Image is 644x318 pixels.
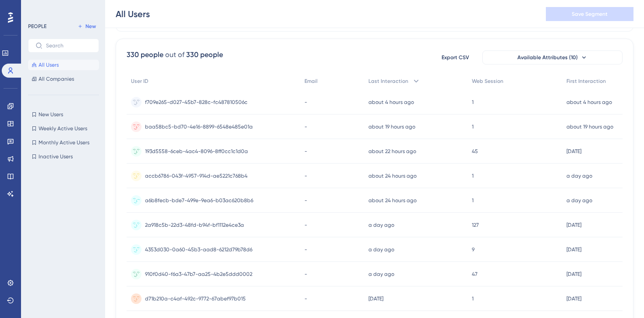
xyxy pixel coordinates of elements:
span: 47 [472,271,478,278]
time: about 19 hours ago [368,124,415,130]
span: f709e265-d027-45b7-828c-fc487810506c [145,99,248,106]
div: out of [165,50,184,60]
span: First Interaction [566,78,606,85]
time: a day ago [368,271,394,277]
span: 910f0d40-f6a3-47b7-aa25-4b2e5ddd0002 [145,271,252,278]
span: Last Interaction [368,78,408,85]
time: about 22 hours ago [368,148,416,154]
span: 1 [472,197,474,204]
span: 9 [472,246,474,253]
span: Inactive Users [39,153,73,160]
span: New Users [39,111,63,118]
span: 4353d030-0a60-45b3-aad8-6212d79b78d6 [145,246,252,253]
time: a day ago [368,247,394,253]
span: Available Attributes (10) [517,54,578,61]
span: accb6786-043f-4957-914d-ae5221c768b4 [145,172,248,179]
span: - [304,197,307,204]
button: New Users [28,109,99,120]
span: 193d5558-6ceb-4ac4-8096-8ff0cc1c1d0a [145,148,248,155]
time: a day ago [566,197,592,204]
span: Monthly Active Users [39,139,89,146]
span: All Users [39,61,59,68]
span: 2a918c5b-22d3-48fd-b94f-bf1112e4ce3a [145,222,244,229]
span: - [304,172,307,179]
time: [DATE] [566,148,581,154]
button: Export CSV [433,50,477,64]
time: a day ago [566,173,592,179]
div: All Users [116,8,150,20]
span: New [85,23,96,30]
button: Save Segment [546,7,633,21]
button: Available Attributes (10) [482,50,623,64]
button: All Users [28,60,99,70]
time: about 19 hours ago [566,124,613,130]
time: about 4 hours ago [368,99,414,105]
time: [DATE] [368,296,383,302]
span: - [304,246,307,253]
span: a6b8fecb-bde7-499e-9ea6-b03ac620b8b6 [145,197,253,204]
time: [DATE] [566,247,581,253]
span: All Companies [39,75,74,82]
span: 127 [472,222,479,229]
span: Weekly Active Users [39,125,87,132]
button: New [74,21,99,32]
time: [DATE] [566,271,581,277]
span: 45 [472,148,478,155]
span: - [304,99,307,106]
span: 1 [472,99,474,106]
time: a day ago [368,222,394,228]
span: - [304,271,307,278]
div: 330 people [127,50,163,60]
span: baa58bc5-bd70-4e16-8899-6548e485e01a [145,123,253,130]
button: All Companies [28,74,99,84]
span: Save Segment [572,11,608,18]
span: Web Session [472,78,503,85]
button: Monthly Active Users [28,137,99,148]
div: PEOPLE [28,23,46,30]
time: about 24 hours ago [368,173,417,179]
span: - [304,148,307,155]
time: [DATE] [566,296,581,302]
span: User ID [131,78,149,85]
span: d71b210a-c4af-492c-9772-67abef97b015 [145,295,246,302]
button: Inactive Users [28,151,99,162]
span: 1 [472,295,474,302]
time: about 24 hours ago [368,197,417,204]
time: about 4 hours ago [566,99,612,105]
span: Export CSV [442,54,469,61]
div: 330 people [186,50,223,60]
span: - [304,222,307,229]
span: 1 [472,123,474,130]
button: Weekly Active Users [28,123,99,134]
span: Email [304,78,318,85]
span: - [304,123,307,130]
time: [DATE] [566,222,581,228]
input: Search [46,43,92,49]
span: 1 [472,172,474,179]
span: - [304,295,307,302]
